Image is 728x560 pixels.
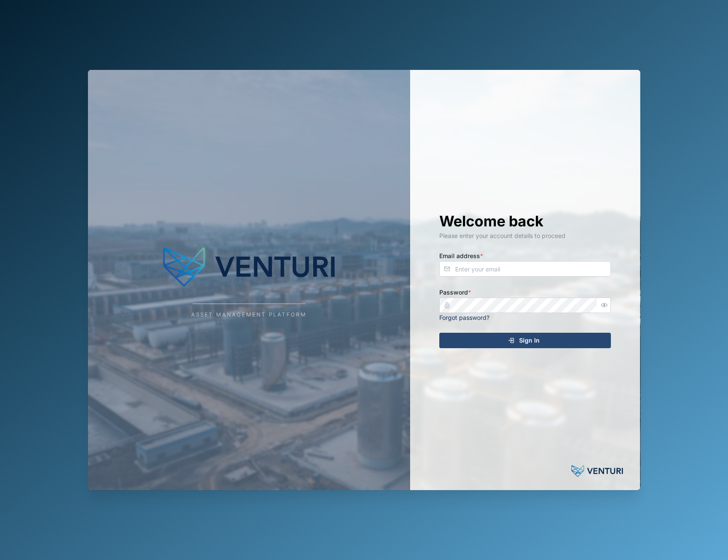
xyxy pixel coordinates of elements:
a: Forgot password? [439,314,489,321]
img: Company Logo [163,241,335,292]
button: Sign In [439,333,611,348]
h1: Welcome back [439,212,611,231]
span: Sign In [519,333,540,348]
label: Email address [439,251,483,261]
div: Asset Management Platform [191,311,307,319]
div: Please enter your account details to proceed [439,231,611,241]
label: Password [439,288,471,297]
img: Powered by: Venturi [571,463,623,480]
input: Enter your email [439,261,611,277]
